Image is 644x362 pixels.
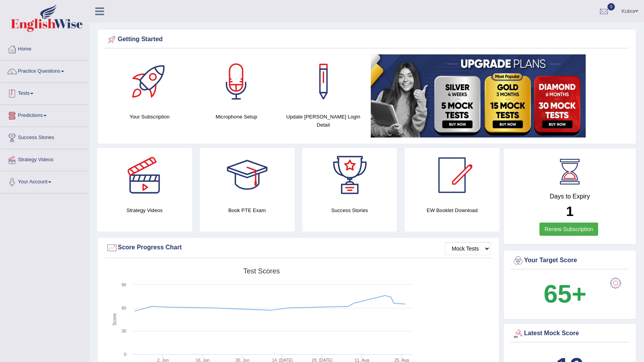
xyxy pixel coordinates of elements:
[200,206,295,214] h4: Book PTE Exam
[122,329,126,333] text: 30
[371,54,586,137] img: small5.jpg
[566,204,573,219] b: 1
[544,280,586,308] b: 65+
[607,3,615,10] span: 0
[0,149,89,169] a: Strategy Videos
[512,193,627,200] h4: Days to Expiry
[0,127,89,146] a: Success Stories
[302,206,397,214] h4: Success Stories
[0,105,89,124] a: Predictions
[0,83,89,102] a: Tests
[0,38,89,58] a: Home
[122,306,126,310] text: 60
[106,34,627,45] div: Getting Started
[112,313,117,326] tspan: Score
[0,171,89,191] a: Your Account
[284,113,363,129] h4: Update [PERSON_NAME] Login Detail
[512,328,627,339] div: Latest Mock Score
[97,206,192,214] h4: Strategy Videos
[197,113,276,121] h4: Microphone Setup
[124,352,126,357] text: 0
[0,61,89,80] a: Practice Questions
[405,206,499,214] h4: EW Booklet Download
[512,255,627,266] div: Your Target Score
[110,113,189,121] h4: Your Subscription
[539,223,598,236] a: Renew Subscription
[122,282,126,287] text: 90
[106,242,490,254] div: Score Progress Chart
[243,267,280,275] tspan: Test scores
